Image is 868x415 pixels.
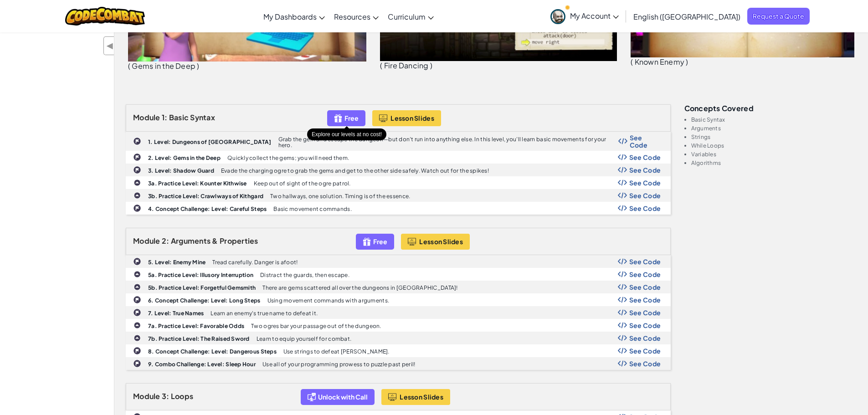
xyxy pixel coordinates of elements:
[691,125,857,131] li: Arguments
[635,57,685,67] span: Known Enemy
[400,393,443,400] span: Lesson Slides
[171,391,193,401] span: Loops
[629,205,661,212] span: See Code
[629,258,661,265] span: See Code
[384,61,429,70] span: Fire Dancing
[133,236,160,246] span: Module
[162,236,169,246] span: 2:
[629,347,661,354] span: See Code
[148,335,250,342] b: 7b. Practice Level: The Raised Sword
[419,238,463,245] span: Lesson Slides
[148,180,247,187] b: 3a. Practice Level: Kounter Kithwise
[133,166,141,174] img: IconChallengeLevel.svg
[329,4,383,29] a: Resources
[629,4,745,29] a: English ([GEOGRAPHIC_DATA])
[126,132,671,151] a: 1. Level: Dungeons of [GEOGRAPHIC_DATA] Grab the gem and escape the dungeon—but don’t run into an...
[126,151,671,164] a: 2. Level: Gems in the Deep Quickly collect the gems; you will need them. Show Code Logo See Code
[344,114,359,122] span: Free
[278,136,618,148] p: Grab the gem and escape the dungeon—but don’t run into anything else. In this level, you’ll learn...
[133,137,141,145] img: IconChallengeLevel.svg
[169,113,215,122] span: Basic Syntax
[133,359,141,368] img: IconChallengeLevel.svg
[148,272,253,278] b: 5a. Practice Level: Illusory Interruption
[618,297,627,303] img: Show Code Logo
[633,12,740,21] span: English ([GEOGRAPHIC_DATA])
[133,308,141,317] img: IconChallengeLevel.svg
[148,297,261,304] b: 6. Concept Challenge: Level: Long Steps
[134,179,141,186] img: IconPracticeLevel.svg
[686,57,688,67] span: )
[629,334,661,342] span: See Code
[618,309,627,316] img: Show Code Logo
[126,255,671,268] a: 5. Level: Enemy Mine Tread carefully. Danger is afoot! Show Code Logo See Code
[133,257,141,266] img: IconChallengeLevel.svg
[262,285,457,291] p: There are gems scattered all over the dungeons in [GEOGRAPHIC_DATA]!
[334,12,370,21] span: Resources
[629,296,661,303] span: See Code
[262,361,415,367] p: Use all of your programming prowess to puzzle past peril!
[618,348,627,354] img: Show Code Logo
[263,12,317,21] span: My Dashboards
[126,344,671,357] a: 8. Concept Challenge: Level: Dangerous Steps Use strings to defeat [PERSON_NAME]. Show Code Logo ...
[618,192,627,199] img: Show Code Logo
[65,7,145,26] img: CodeCombat logo
[401,234,470,250] button: Lesson Slides
[148,323,244,329] b: 7a. Practice Level: Favorable Odds
[148,193,263,200] b: 3b. Practice Level: Crawlways of Kithgard
[283,348,390,354] p: Use strings to defeat [PERSON_NAME].
[126,202,671,215] a: 4. Concept Challenge: Level: Careful Steps Basic movement commands. Show Code Logo See Code
[133,347,141,355] img: IconChallengeLevel.svg
[148,361,256,368] b: 9. Combo Challenge: Level: Sleep Hour
[383,4,438,29] a: Curriculum
[629,322,661,329] span: See Code
[126,293,671,306] a: 6. Concept Challenge: Level: Long Steps Using movement commands with arguments. Show Code Logo Se...
[257,336,351,342] p: Learn to equip yourself for combat.
[133,296,141,304] img: IconChallengeLevel.svg
[126,319,671,332] a: 7a. Practice Level: Favorable Odds Two ogres bar your passage out of the dungeon. Show Code Logo ...
[148,259,205,266] b: 5. Level: Enemy Mine
[334,113,342,123] img: IconFreeLevelv2.svg
[381,389,450,405] button: Lesson Slides
[148,154,221,161] b: 2. Level: Gems in the Deep
[691,134,857,140] li: Strings
[618,360,627,367] img: Show Code Logo
[162,113,168,122] span: 1:
[227,155,349,161] p: Quickly collect the gems; you will need them.
[259,4,329,29] a: My Dashboards
[273,206,351,212] p: Basic movement commands.
[691,143,857,149] li: While Loops
[629,179,661,186] span: See Code
[629,154,661,161] span: See Code
[221,168,489,174] p: Evade the charging ogre to grab the gems and get to the other side safely. Watch out for the spikes!
[618,335,627,341] img: Show Code Logo
[691,160,857,166] li: Algorithms
[618,167,627,173] img: Show Code Logo
[691,151,857,157] li: Variables
[373,238,387,245] span: Free
[430,61,432,70] span: )
[372,110,441,126] a: Lesson Slides
[307,128,386,140] div: Explore our levels at no cost!
[251,323,381,329] p: Two ogres bar your passage out of the dungeon.
[618,154,627,160] img: Show Code Logo
[148,205,267,212] b: 4. Concept Challenge: Level: Careful Steps
[308,392,316,402] img: IconUnlockWithCall.svg
[126,332,671,344] a: 7b. Practice Level: The Raised Sword Learn to equip yourself for combat. Show Code Logo See Code
[630,134,661,149] span: See Code
[126,306,671,319] a: 7. Level: True Names Learn an enemy's true name to defeat it. Show Code Logo See Code
[388,12,426,21] span: Curriculum
[270,193,410,199] p: Two hallways, one solution. Timing is of the essence.
[629,271,661,278] span: See Code
[133,153,141,161] img: IconChallengeLevel.svg
[126,176,671,189] a: 3a. Practice Level: Kounter Kithwise Keep out of sight of the ogre patrol. Show Code Logo See Code
[363,236,371,247] img: IconFreeLevelv2.svg
[148,138,272,145] b: 1. Level: Dungeons of [GEOGRAPHIC_DATA]
[212,259,298,265] p: Tread carefully. Danger is afoot!
[126,357,671,370] a: 9. Combo Challenge: Level: Sleep Hour Use all of your programming prowess to puzzle past peril! S...
[747,8,810,25] a: Request a Quote
[211,310,318,316] p: Learn an enemy's true name to defeat it.
[618,258,627,265] img: Show Code Logo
